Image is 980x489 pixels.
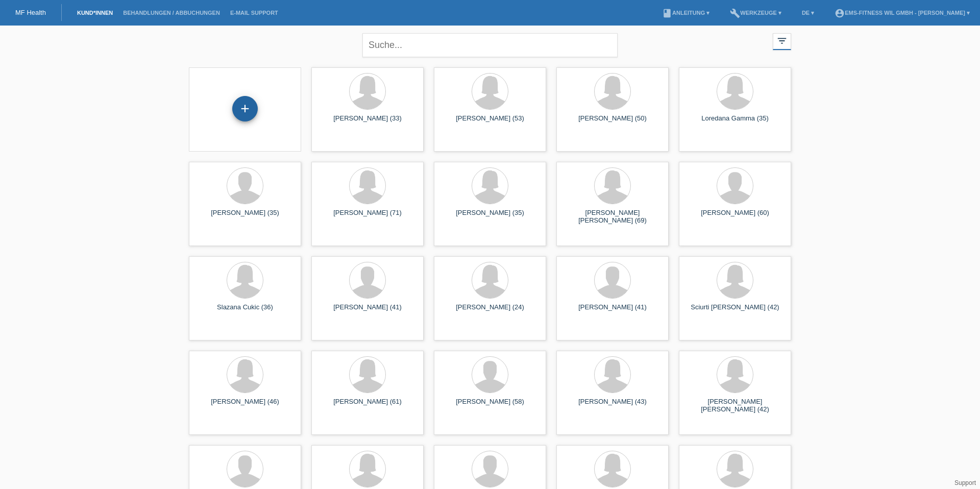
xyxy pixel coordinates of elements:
[565,209,660,225] div: [PERSON_NAME] [PERSON_NAME] (69)
[835,8,845,18] i: account_circle
[233,100,257,117] div: Kund*in hinzufügen
[565,303,660,320] div: [PERSON_NAME] (41)
[72,10,118,16] a: Kund*innen
[687,303,783,320] div: Sciurti [PERSON_NAME] (42)
[118,10,225,16] a: Behandlungen / Abbuchungen
[320,398,415,414] div: [PERSON_NAME] (61)
[320,114,415,131] div: [PERSON_NAME] (33)
[565,398,660,414] div: [PERSON_NAME] (43)
[442,114,538,131] div: [PERSON_NAME] (53)
[197,398,293,414] div: [PERSON_NAME] (46)
[829,10,975,16] a: account_circleEMS-Fitness Wil GmbH - [PERSON_NAME] ▾
[442,398,538,414] div: [PERSON_NAME] (58)
[225,10,283,16] a: E-Mail Support
[320,209,415,225] div: [PERSON_NAME] (71)
[687,114,783,131] div: Loredana Gamma (35)
[797,10,819,16] a: DE ▾
[362,33,618,57] input: Suche...
[687,398,783,414] div: [PERSON_NAME] [PERSON_NAME] (42)
[442,209,538,225] div: [PERSON_NAME] (35)
[197,209,293,225] div: [PERSON_NAME] (35)
[197,303,293,320] div: Slazana Cukic (36)
[565,114,660,131] div: [PERSON_NAME] (50)
[442,303,538,320] div: [PERSON_NAME] (24)
[320,303,415,320] div: [PERSON_NAME] (41)
[15,9,46,16] a: MF Health
[657,10,715,16] a: bookAnleitung ▾
[954,479,976,486] a: Support
[687,209,783,225] div: [PERSON_NAME] (60)
[725,10,787,16] a: buildWerkzeuge ▾
[776,35,788,46] i: filter_list
[662,8,672,18] i: book
[730,8,740,18] i: build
